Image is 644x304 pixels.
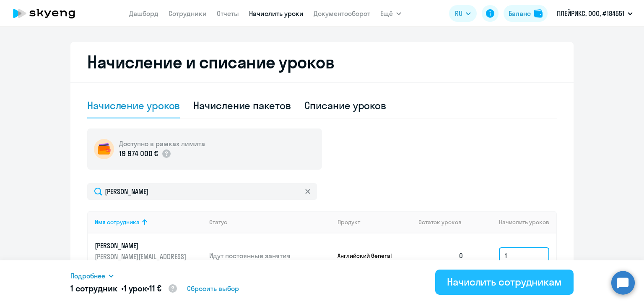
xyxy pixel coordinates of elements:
[509,8,531,18] div: Баланс
[470,211,556,233] th: Начислить уроков
[95,218,140,226] div: Имя сотрудника
[304,99,387,112] div: Списание уроков
[557,8,624,18] p: ПЛЕЙРИКС, ООО, #184551
[449,5,477,22] button: RU
[95,241,189,250] p: [PERSON_NAME]
[455,8,462,18] span: RU
[338,218,412,226] div: Продукт
[534,9,543,18] img: balance
[435,270,574,295] button: Начислить сотрудникам
[94,139,114,159] img: wallet-circle.png
[70,271,105,281] span: Подробнее
[95,252,189,270] p: [PERSON_NAME][EMAIL_ADDRESS][DOMAIN_NAME]
[119,139,205,148] h5: Доступно в рамках лимита
[193,99,291,112] div: Начисление пакетов
[209,218,331,226] div: Статус
[314,9,370,18] a: Документооборот
[380,8,393,18] span: Ещё
[418,218,462,226] span: Остаток уроков
[95,218,203,226] div: Имя сотрудника
[338,218,360,226] div: Продукт
[87,183,317,200] input: Поиск по имени, email, продукту или статусу
[553,3,637,24] button: ПЛЕЙРИКС, ООО, #184551
[87,52,557,72] h2: Начисление и списание уроков
[187,283,239,294] span: Сбросить выбор
[504,5,548,22] button: Балансbalance
[124,283,147,294] span: 1 урок
[169,9,207,18] a: Сотрудники
[209,251,331,260] p: Идут постоянные занятия
[87,99,180,112] div: Начисление уроков
[209,218,227,226] div: Статус
[217,9,239,18] a: Отчеты
[380,5,401,22] button: Ещё
[149,283,161,294] span: 11 €
[447,275,562,288] div: Начислить сотрудникам
[338,252,400,259] p: Английский General
[70,283,178,295] h5: 1 сотрудник • •
[412,233,470,278] td: 0
[249,9,304,18] a: Начислить уроки
[95,241,203,270] a: [PERSON_NAME][PERSON_NAME][EMAIL_ADDRESS][DOMAIN_NAME]
[119,148,158,159] p: 19 974 000 €
[129,9,158,18] a: Дашборд
[418,218,470,226] div: Остаток уроков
